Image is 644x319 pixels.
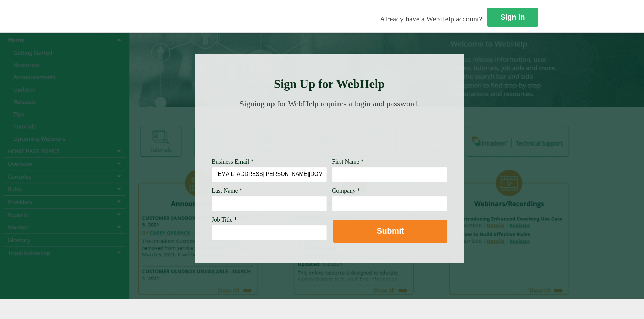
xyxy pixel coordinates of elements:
[332,187,360,194] span: Company *
[380,14,482,23] span: Already have a WebHelp account?
[212,216,237,223] span: Job Title *
[377,226,404,235] strong: Submit
[216,115,443,149] img: Need Credentials? Sign up below. Have Credentials? Use the sign-in button.
[332,158,364,165] span: First Name *
[500,13,525,21] strong: Sign In
[239,99,419,108] span: Signing up for WebHelp requires a login and password.
[212,187,243,194] span: Last Name *
[333,220,447,243] button: Submit
[487,8,538,27] a: Sign In
[274,77,385,91] strong: Sign Up for WebHelp
[212,158,254,165] span: Business Email *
